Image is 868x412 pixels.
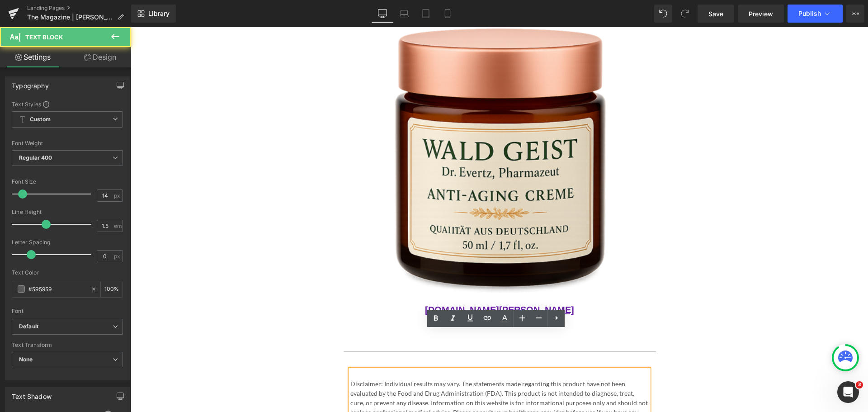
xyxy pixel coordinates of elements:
a: [DOMAIN_NAME][PERSON_NAME] [294,278,443,288]
button: Undo [654,5,672,23]
span: 3 [856,381,863,388]
div: Font Size [12,179,123,185]
span: Save [708,9,723,19]
div: Line Height [12,209,123,215]
button: Publish [788,5,843,23]
button: More [846,5,864,23]
span: Text Block [25,33,63,41]
i: Default [19,323,38,331]
span: Library [148,9,170,18]
a: Landing Pages [27,5,131,12]
a: Mobile [437,5,458,23]
input: Color [28,284,86,294]
b: Custom [30,116,51,123]
div: % [101,281,123,297]
div: Text Transform [12,342,123,348]
span: The Magazine | [PERSON_NAME] [27,14,114,21]
span: Preview [749,9,773,19]
b: None [19,356,33,363]
span: em [114,223,122,229]
div: Font Weight [12,140,123,147]
div: Font [12,308,123,314]
span: px [114,253,122,259]
a: Laptop [393,5,415,23]
iframe: Intercom live chat [837,381,859,403]
span: Publish [798,10,821,17]
div: Text Color [12,270,123,276]
div: Text Shadow [12,388,52,400]
a: Design [67,47,133,67]
div: Letter Spacing [12,239,123,246]
a: Tablet [415,5,437,23]
div: Typography [12,77,49,90]
a: Preview [738,5,784,23]
a: Desktop [372,5,393,23]
p: Disclaimer: Individual results may vary. The statements made regarding this product have not been... [220,352,518,399]
b: Regular 400 [19,154,52,161]
span: px [114,193,122,199]
div: Text Styles [12,100,123,108]
button: Redo [676,5,694,23]
a: New Library [131,5,176,23]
